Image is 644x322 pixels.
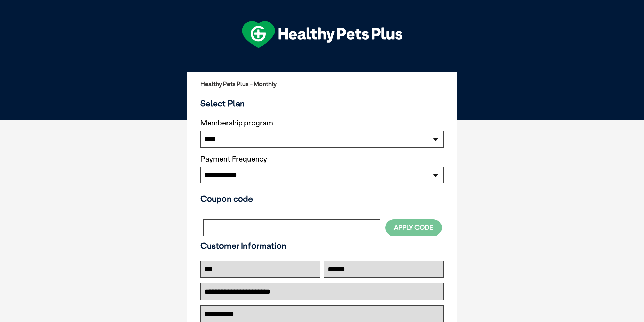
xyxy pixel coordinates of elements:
h3: Select Plan [200,98,444,108]
h3: Coupon code [200,194,444,204]
h3: Customer Information [200,241,444,251]
img: hpp-logo-landscape-green-white.png [242,21,402,48]
label: Payment Frequency [200,155,267,164]
label: Membership program [200,119,444,127]
h2: Healthy Pets Plus - Monthly [200,81,444,88]
button: Apply Code [385,219,442,236]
